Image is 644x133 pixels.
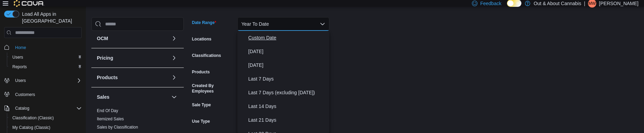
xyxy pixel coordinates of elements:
span: Classification (Classic) [10,114,82,122]
span: Sales by Classification [97,124,138,130]
a: Home [12,44,29,52]
span: My Catalog (Classic) [12,125,50,130]
span: Reports [10,63,82,71]
span: Home [12,43,82,51]
label: Created By Employees [192,83,235,94]
button: Sales [97,94,169,100]
label: Sale Type [192,102,211,108]
button: Users [1,76,84,85]
span: [DATE] [248,61,327,69]
h3: Sales [97,94,110,100]
span: Users [10,53,82,61]
span: Classification (Classic) [12,115,54,121]
span: Last 21 Days [248,116,327,124]
span: Customers [15,92,35,97]
span: Itemized Sales [97,116,124,122]
button: Home [1,42,84,52]
span: Users [15,78,26,83]
span: End Of Day [97,108,118,113]
span: Last 7 Days (excluding [DATE]) [248,88,327,97]
button: My Catalog (Classic) [7,123,84,132]
a: Itemized Sales [97,117,124,121]
h3: Pricing [97,55,113,61]
button: Products [97,74,169,81]
a: End Of Day [97,108,118,113]
span: Catalog [12,104,82,112]
label: Classifications [192,53,221,58]
span: Last 7 Days [248,75,327,83]
span: [DATE] [248,47,327,56]
span: Load All Apps in [GEOGRAPHIC_DATA] [19,11,82,24]
button: Users [7,52,84,62]
button: Reports [7,62,84,72]
button: Catalog [12,104,32,112]
a: Customers [12,90,38,99]
button: Users [12,76,29,85]
button: OCM [97,35,169,42]
span: Customers [12,90,82,99]
a: My Catalog (Classic) [10,123,53,132]
label: Date Range [192,20,216,25]
span: Custom Date [248,34,327,42]
a: Reports [10,63,30,71]
button: OCM [170,34,178,43]
a: Users [10,53,26,61]
button: Sales [170,93,178,101]
label: Products [192,69,210,75]
span: Last 14 Days [248,102,327,110]
span: Reports [12,64,27,70]
label: Use Type [192,119,210,124]
span: Catalog [15,106,29,111]
button: Customers [1,89,84,99]
button: Classification (Classic) [7,113,84,123]
h3: Products [97,74,118,81]
span: Home [15,45,26,50]
a: Classification (Classic) [10,114,57,122]
h3: OCM [97,35,108,42]
a: Sales by Classification [97,125,138,130]
span: Users [12,76,82,85]
button: Catalog [1,104,84,113]
label: Locations [192,36,212,42]
button: Products [170,73,178,82]
span: My Catalog (Classic) [10,123,82,132]
button: Year To Date [237,17,329,31]
button: Pricing [170,54,178,62]
button: Pricing [97,55,169,61]
span: Users [12,55,23,60]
